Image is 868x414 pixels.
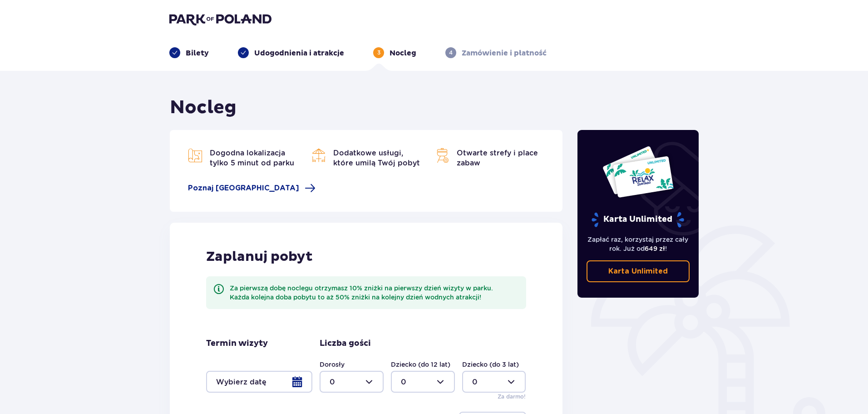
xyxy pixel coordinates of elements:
[169,13,271,25] img: Park of Poland logo
[210,149,294,167] span: Dogodna lokalizacja tylko 5 minut od parku
[435,148,449,163] img: Map Icon
[449,49,453,57] p: 4
[254,48,344,58] p: Udogodnienia i atrakcje
[311,148,326,163] img: Bar Icon
[587,260,690,282] a: Karta Unlimited
[391,360,450,369] label: Dziecko (do 12 lat)
[591,212,685,228] p: Karta Unlimited
[188,183,316,194] a: Poznaj [GEOGRAPHIC_DATA]
[377,49,380,57] p: 3
[608,266,668,276] p: Karta Unlimited
[170,96,237,119] h1: Nocleg
[230,284,519,302] div: Za pierwszą dobę noclegu otrzymasz 10% zniżki na pierwszy dzień wizyty w parku. Każda kolejna dob...
[498,393,526,401] p: Za darmo!
[206,248,313,265] p: Zaplanuj pobyt
[333,149,420,167] span: Dodatkowe usługi, które umilą Twój pobyt
[645,245,665,252] span: 649 zł
[188,183,299,193] span: Poznaj [GEOGRAPHIC_DATA]
[186,48,209,58] p: Bilety
[320,338,371,349] p: Liczba gości
[587,235,690,253] p: Zapłać raz, korzystaj przez cały rok. Już od !
[320,360,345,369] label: Dorosły
[462,48,547,58] p: Zamówienie i płatność
[206,338,268,349] p: Termin wizyty
[462,360,519,369] label: Dziecko (do 3 lat)
[188,148,202,163] img: Map Icon
[390,48,416,58] p: Nocleg
[457,149,538,167] span: Otwarte strefy i place zabaw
